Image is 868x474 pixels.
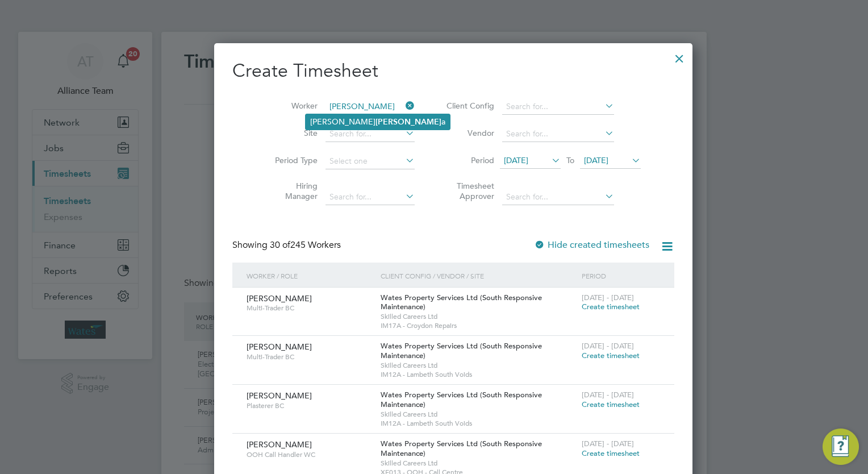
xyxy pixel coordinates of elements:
div: Showing [232,239,343,251]
span: Skilled Careers Ltd [381,410,576,419]
label: Period Type [266,155,318,165]
span: [PERSON_NAME] [247,293,312,303]
span: Wates Property Services Ltd (South Responsive Maintenance) [381,341,542,360]
span: Skilled Careers Ltd [381,361,576,370]
span: Wates Property Services Ltd (South Responsive Maintenance) [381,293,542,312]
span: 245 Workers [270,239,341,251]
span: OOH Call Handler WC [247,450,372,459]
span: [DATE] [584,155,608,165]
span: Multi-Trader BC [247,352,372,361]
span: [PERSON_NAME] [247,439,312,450]
span: IM12A - Lambeth South Voids [381,370,576,379]
span: [DATE] [504,155,528,165]
label: Client Config [443,101,494,111]
li: [PERSON_NAME] a [306,114,450,130]
span: Wates Property Services Ltd (South Responsive Maintenance) [381,390,542,409]
label: Hiring Manager [266,181,318,201]
span: Create timesheet [582,351,640,360]
span: Skilled Careers Ltd [381,459,576,468]
input: Search for... [325,126,415,142]
span: 30 of [270,239,290,251]
span: IM12A - Lambeth South Voids [381,419,576,428]
button: Engage Resource Center [823,429,859,465]
span: Multi-Trader BC [247,303,372,313]
span: [DATE] - [DATE] [582,439,634,448]
span: Create timesheet [582,400,640,409]
label: Site [266,128,318,138]
label: Worker [266,101,318,111]
span: [PERSON_NAME] [247,342,312,352]
span: [DATE] - [DATE] [582,390,634,400]
span: [DATE] - [DATE] [582,341,634,351]
h2: Create Timesheet [232,59,674,83]
span: To [563,153,578,168]
span: Create timesheet [582,302,640,311]
input: Select one [325,153,415,169]
span: Skilled Careers Ltd [381,312,576,321]
label: Period [443,155,494,165]
label: Vendor [443,128,494,138]
span: [PERSON_NAME] [247,390,312,401]
div: Period [579,263,663,289]
b: [PERSON_NAME] [375,117,441,127]
span: Create timesheet [582,448,640,458]
input: Search for... [325,189,415,205]
input: Search for... [502,189,614,205]
input: Search for... [502,99,614,115]
span: IM17A - Croydon Repairs [381,321,576,330]
div: Client Config / Vendor / Site [378,263,579,289]
label: Hide created timesheets [534,239,649,251]
span: [DATE] - [DATE] [582,293,634,302]
div: Worker / Role [244,263,378,289]
input: Search for... [502,126,614,142]
input: Search for... [325,99,415,115]
label: Timesheet Approver [443,181,494,201]
span: Plasterer BC [247,401,372,410]
span: Wates Property Services Ltd (South Responsive Maintenance) [381,439,542,458]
